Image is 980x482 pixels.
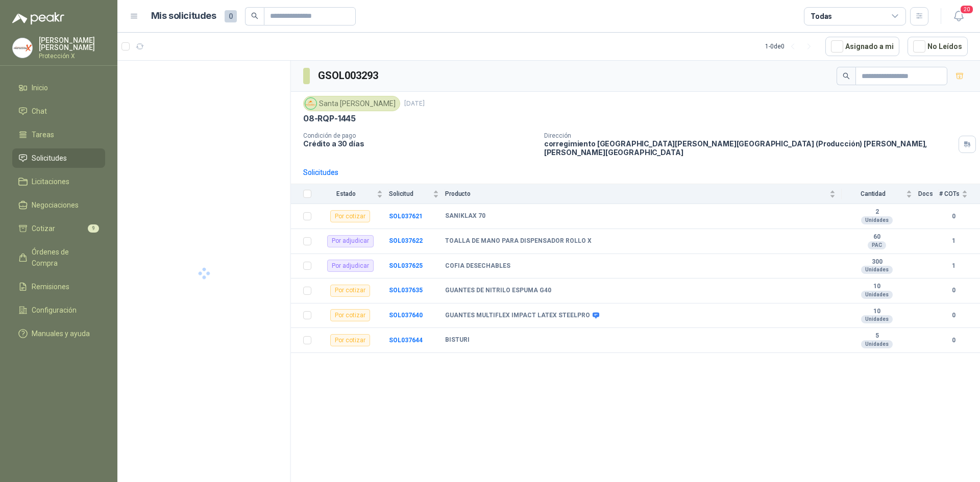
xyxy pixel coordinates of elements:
[842,332,912,340] b: 5
[445,336,470,344] b: BISTURI
[842,258,912,266] b: 300
[318,68,380,84] h3: GSOL003293
[939,286,968,295] b: 0
[330,285,370,297] div: Por cotizar
[303,167,338,178] div: Solicitudes
[303,132,536,139] p: Condición de pago
[330,309,370,321] div: Por cotizar
[225,10,237,22] span: 0
[843,72,850,80] span: search
[389,213,423,220] a: SOL037621
[39,53,105,59] p: Protección X
[32,199,79,211] span: Negociaciones
[12,172,105,191] a: Licitaciones
[389,337,423,344] a: SOL037644
[861,266,893,274] div: Unidades
[32,129,54,140] span: Tareas
[12,12,64,24] img: Logo peakr
[868,241,886,249] div: PAC
[939,212,968,221] b: 0
[389,190,431,197] span: Solicitud
[12,277,105,296] a: Remisiones
[445,287,551,295] b: GUANTES DE NITRILO ESPUMA G40
[327,260,374,272] div: Por adjudicar
[151,9,216,23] h1: Mis solicitudes
[12,102,105,121] a: Chat
[908,37,968,56] button: No Leídos
[32,153,67,164] span: Solicitudes
[842,190,904,197] span: Cantidad
[939,261,968,271] b: 1
[939,336,968,345] b: 0
[939,190,960,197] span: # COTs
[918,184,939,204] th: Docs
[12,324,105,343] a: Manuales y ayuda
[842,208,912,216] b: 2
[330,334,370,346] div: Por cotizar
[32,281,69,292] span: Remisiones
[842,184,918,204] th: Cantidad
[39,37,105,51] p: [PERSON_NAME] [PERSON_NAME]
[389,237,423,244] a: SOL037622
[12,242,105,273] a: Órdenes de Compra
[303,96,400,111] div: Santa [PERSON_NAME]
[544,132,954,139] p: Dirección
[303,139,536,148] p: Crédito a 30 días
[32,246,95,269] span: Órdenes de Compra
[939,184,980,204] th: # COTs
[32,223,55,234] span: Cotizar
[12,219,105,238] a: Cotizar9
[939,236,968,246] b: 1
[12,148,105,168] a: Solicitudes
[32,106,47,117] span: Chat
[842,283,912,291] b: 10
[32,176,69,187] span: Licitaciones
[825,37,899,56] button: Asignado a mi
[389,287,423,294] a: SOL037635
[327,235,374,247] div: Por adjudicar
[88,224,99,233] span: 9
[861,315,893,323] div: Unidades
[960,5,974,14] span: 20
[861,340,893,348] div: Unidades
[544,139,954,157] p: corregimiento [GEOGRAPHIC_DATA][PERSON_NAME][GEOGRAPHIC_DATA] (Producción) [PERSON_NAME] , [PERSO...
[32,82,48,93] span: Inicio
[404,99,425,109] p: [DATE]
[389,312,423,319] a: SOL037640
[949,7,968,26] button: 20
[445,212,485,220] b: SANIKLAX 70
[12,78,105,97] a: Inicio
[811,11,832,22] div: Todas
[12,125,105,144] a: Tareas
[32,305,77,316] span: Configuración
[445,262,510,270] b: COFIA DESECHABLES
[305,98,316,109] img: Company Logo
[445,184,842,204] th: Producto
[251,12,258,19] span: search
[939,311,968,320] b: 0
[861,291,893,299] div: Unidades
[445,312,590,320] b: GUANTES MULTIFLEX IMPACT LATEX STEELPRO
[330,210,370,222] div: Por cotizar
[445,237,592,245] b: TOALLA DE MANO PARA DISPENSADOR ROLLO X
[842,233,912,241] b: 60
[842,308,912,316] b: 10
[317,184,389,204] th: Estado
[389,262,423,269] a: SOL037625
[861,216,893,224] div: Unidades
[303,113,356,124] p: 08-RQP-1445
[12,195,105,215] a: Negociaciones
[32,328,90,339] span: Manuales y ayuda
[389,184,445,204] th: Solicitud
[12,300,105,320] a: Configuración
[317,190,375,197] span: Estado
[765,38,817,55] div: 1 - 0 de 0
[445,190,827,197] span: Producto
[13,38,32,58] img: Company Logo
